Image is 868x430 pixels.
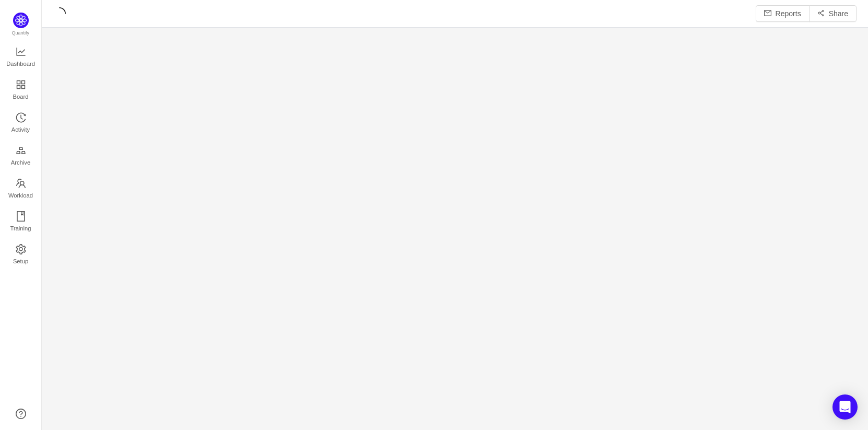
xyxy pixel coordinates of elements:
span: Setup [13,251,28,272]
button: icon: share-altShare [809,5,857,22]
a: Workload [16,179,26,200]
span: Board [13,86,29,107]
a: Setup [16,245,26,265]
span: Workload [8,185,33,206]
i: icon: loading [53,7,66,20]
div: Open Intercom Messenger [832,394,858,420]
a: Board [16,80,26,101]
a: icon: question-circle [16,409,26,419]
span: Archive [11,152,30,173]
span: Activity [11,119,30,140]
a: Training [16,212,26,233]
button: icon: mailReports [756,5,810,22]
i: icon: appstore [16,79,26,90]
i: icon: gold [16,145,26,156]
i: icon: history [16,112,26,123]
i: icon: team [16,178,26,189]
span: Quantify [12,30,30,36]
a: Dashboard [16,47,26,68]
i: icon: book [16,211,26,222]
i: icon: setting [16,244,26,254]
a: Activity [16,113,26,134]
span: Training [10,218,31,239]
i: icon: line-chart [16,47,26,57]
img: Quantify [13,13,29,28]
span: Dashboard [6,53,35,74]
a: Archive [16,146,26,167]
